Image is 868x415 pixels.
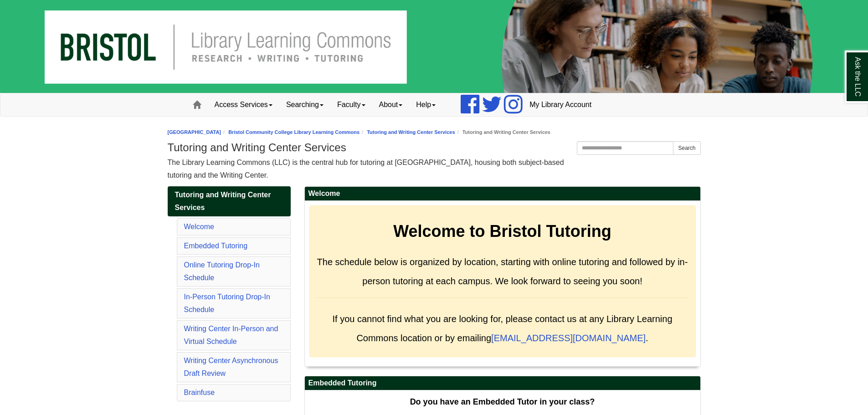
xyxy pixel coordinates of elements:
[393,222,611,241] strong: Welcome to Bristol Tutoring
[184,293,270,313] a: In-Person Tutoring Drop-In Schedule
[184,261,260,282] a: Online Tutoring Drop-In Schedule
[332,314,672,343] span: If you cannot find what you are looking for, please contact us at any Library Learning Commons lo...
[491,333,646,343] a: [EMAIL_ADDRESS][DOMAIN_NAME]
[168,159,564,179] span: The Library Learning Commons (LLC) is the central hub for tutoring at [GEOGRAPHIC_DATA], housing ...
[175,191,271,211] span: Tutoring and Writing Center Services
[409,93,442,116] a: Help
[184,223,214,231] a: Welcome
[673,141,700,155] button: Search
[168,129,221,135] a: [GEOGRAPHIC_DATA]
[168,141,701,154] h1: Tutoring and Writing Center Services
[228,129,360,135] a: Bristol Community College Library Learning Commons
[330,93,372,116] a: Faculty
[305,376,700,390] h2: Embedded Tutoring
[184,357,278,377] a: Writing Center Asynchronous Draft Review
[305,187,700,201] h2: Welcome
[184,325,278,345] a: Writing Center In-Person and Virtual Schedule
[168,128,701,137] nav: breadcrumb
[168,186,291,216] a: Tutoring and Writing Center Services
[184,389,215,396] a: Brainfuse
[208,93,279,116] a: Access Services
[279,93,330,116] a: Searching
[455,128,550,137] li: Tutoring and Writing Center Services
[410,397,595,406] strong: Do you have an Embedded Tutor in your class?
[317,257,688,286] span: The schedule below is organized by location, starting with online tutoring and followed by in-per...
[367,129,455,135] a: Tutoring and Writing Center Services
[372,93,410,116] a: About
[523,93,598,116] a: My Library Account
[184,242,248,250] a: Embedded Tutoring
